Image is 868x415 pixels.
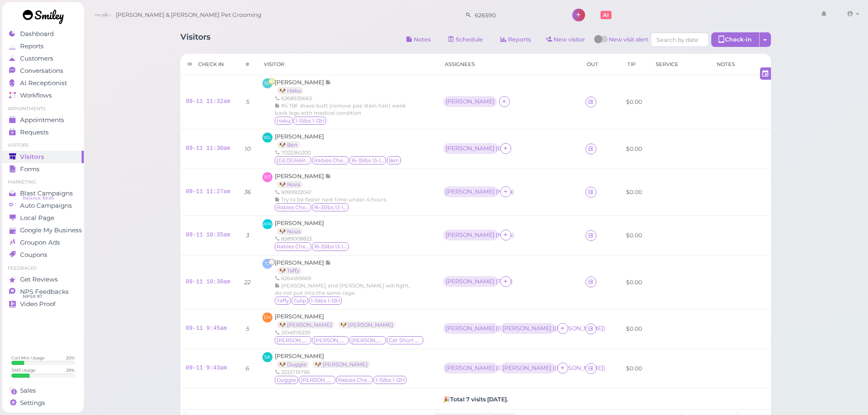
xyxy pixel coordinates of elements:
[2,114,84,126] a: Appointments
[275,189,386,196] div: 9099922047
[281,196,386,203] span: Try to be faster next time under 4 hours
[349,336,386,344] span: Mina
[20,214,54,222] span: Local Page
[711,32,760,47] div: Check-in
[180,54,238,75] th: Check in
[20,116,64,124] span: Appointments
[2,40,84,52] a: Reports
[2,142,84,149] li: Visitors
[275,259,325,266] span: [PERSON_NAME]
[275,353,375,368] a: [PERSON_NAME] 🐶 Duggie 🐶 [PERSON_NAME]
[2,163,84,175] a: Forms
[275,376,298,384] span: Duggie
[275,149,402,156] div: 7022365200
[2,179,84,185] li: Marketing
[20,79,67,87] span: AI Receptionist
[275,79,325,86] span: [PERSON_NAME]
[446,145,496,152] div: [PERSON_NAME] ( Ben )
[275,353,324,359] span: [PERSON_NAME]
[325,79,331,86] span: Note
[246,98,249,105] i: 5
[2,212,84,224] a: Local Page
[539,32,593,47] a: New visitor
[262,78,272,88] span: SC
[262,172,272,182] span: BT
[186,232,231,238] a: 09-11 10:35am
[2,397,84,409] a: Settings
[275,282,410,296] span: [PERSON_NAME] and [PERSON_NAME] will fight, do not put into the same cage
[325,259,331,266] span: Note
[621,75,649,129] td: $0.00
[186,325,227,332] a: 09-11 9:45am
[349,156,386,164] span: 16-35lbs 13-15H
[246,325,249,332] i: 5
[275,297,291,305] span: Taffy
[2,265,84,272] li: Feedbacks
[277,141,300,149] a: 🐶 Ben
[20,153,44,161] span: Visitors
[2,200,84,212] a: Auto Campaigns
[443,143,500,155] div: [PERSON_NAME] (Ben)
[20,128,49,136] span: Requests
[446,325,496,332] div: [PERSON_NAME] ( [PERSON_NAME] )
[338,321,395,328] a: 🐶 [PERSON_NAME]
[20,226,82,234] span: Google My Business
[2,126,84,138] a: Requests
[277,181,303,188] a: 🐶 Nova
[2,224,84,236] a: Google My Business
[2,298,84,310] a: Video Proof
[621,349,649,389] td: $0.00
[275,220,324,226] span: [PERSON_NAME]
[2,151,84,163] a: Visitors
[621,215,649,255] td: $0.00
[275,156,311,164] span: Fiji
[275,95,416,102] div: 6268939663
[275,275,416,282] div: 6264169669
[20,67,63,75] span: Conversations
[2,89,84,102] a: Workflows
[244,189,251,195] i: 36
[2,106,84,112] li: Appointments
[399,32,438,47] button: Notes
[443,96,499,108] div: [PERSON_NAME]
[66,355,75,361] div: 20 %
[277,228,303,235] a: 🐶 Nous
[262,133,272,143] span: WL
[20,190,73,197] span: Blast Campaigns
[275,203,311,211] span: Rabies Checked
[23,195,54,202] span: Balance: $9.65
[20,202,72,210] span: Auto Campaigns
[275,79,331,94] a: [PERSON_NAME] 🐶 Haku
[186,396,765,403] h5: 🎉 Total 7 visits [DATE].
[649,54,710,75] th: Service
[710,54,771,75] th: Notes
[580,54,606,75] th: Out
[262,259,272,269] span: TL
[2,286,84,298] a: NPS Feedbacks NPS® 97
[275,235,349,242] div: 8589008823
[275,173,325,179] span: [PERSON_NAME]
[2,52,84,65] a: Customers
[621,255,649,309] td: $0.00
[441,32,491,47] a: Schedule
[244,279,251,286] i: 22
[446,278,496,285] div: [PERSON_NAME] ( Taffy )
[443,363,557,374] div: [PERSON_NAME] (Duggie) [PERSON_NAME] ([PERSON_NAME])
[20,239,60,246] span: Groupon Ads
[275,133,324,148] a: [PERSON_NAME] 🐶 Ben
[20,165,40,173] span: Forms
[2,28,84,40] a: Dashboard
[2,249,84,261] a: Coupons
[20,387,36,395] span: Sales
[277,87,303,94] a: 🐶 Haku
[66,367,75,373] div: 29 %
[275,220,324,235] a: [PERSON_NAME] 🐶 Nous
[275,259,331,274] a: [PERSON_NAME] 🐶 Taffy
[299,376,335,384] span: Chiquita
[180,32,211,49] h1: Visitors
[292,297,308,305] span: Tulip
[446,232,496,238] div: [PERSON_NAME] ( Nous )
[837,384,859,406] iframe: Intercom live chat
[262,352,272,362] span: SA
[275,369,407,376] div: 3233719796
